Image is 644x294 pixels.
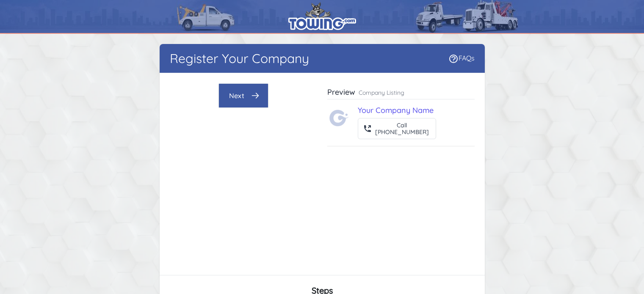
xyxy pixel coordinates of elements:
img: Towing.com Logo [329,108,349,128]
button: Call[PHONE_NUMBER] [358,118,436,139]
h3: Preview [327,87,355,97]
a: Your Company Name [358,105,434,115]
div: Call [PHONE_NUMBER] [375,122,429,135]
a: FAQs [448,54,475,62]
button: Next [218,83,268,108]
p: Company Listing [359,88,404,97]
h1: Register Your Company [170,51,309,66]
img: logo.png [288,2,356,30]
